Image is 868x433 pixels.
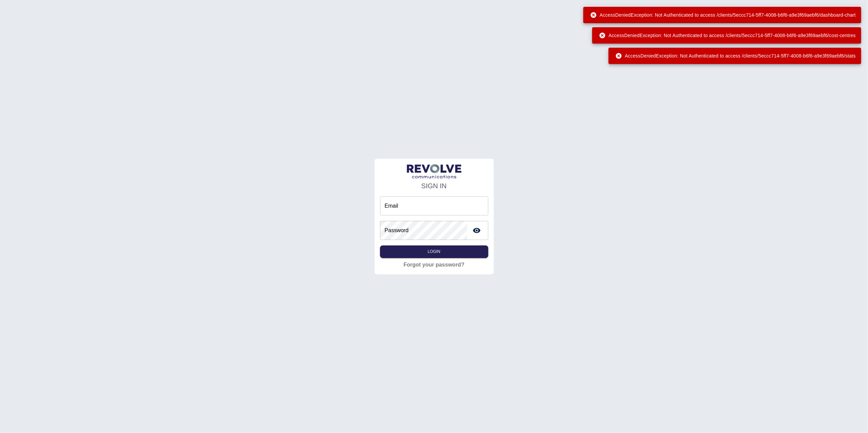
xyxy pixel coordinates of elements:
[380,181,488,191] h4: SIGN IN
[404,261,464,269] a: Forgot your password?
[599,29,856,42] div: AccessDeniedException: Not Authenticated to access /clients/5eccc714-5ff7-4008-b6f6-a9e3f69aebf6/...
[380,245,488,258] button: Login
[615,50,856,62] div: AccessDeniedException: Not Authenticated to access /clients/5eccc714-5ff7-4008-b6f6-a9e3f69aebf6/...
[407,164,461,179] img: LogoText
[590,9,856,21] div: AccessDeniedException: Not Authenticated to access /clients/5eccc714-5ff7-4008-b6f6-a9e3f69aebf6/...
[470,224,484,237] button: toggle password visibility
